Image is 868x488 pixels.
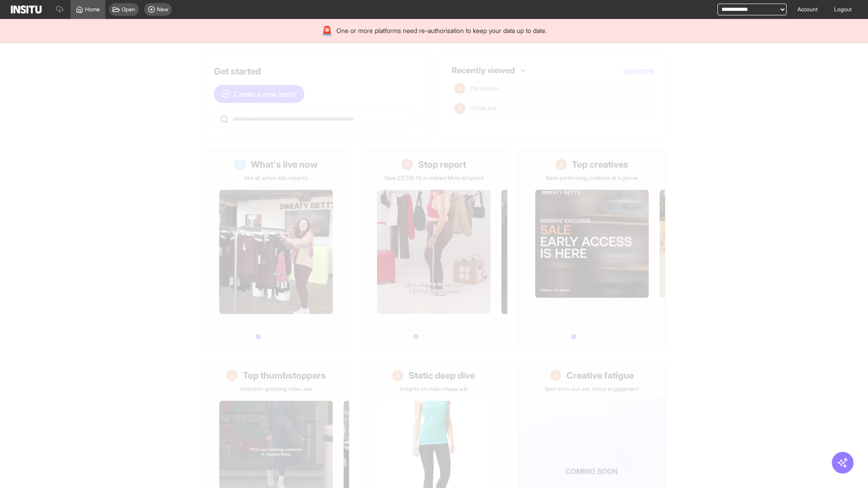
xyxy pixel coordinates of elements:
span: Open [122,6,135,13]
img: Logo [11,5,42,14]
span: New [157,6,168,13]
div: 🚨 [321,24,333,37]
span: One or more platforms need re-authorisation to keep your data up to date. [336,26,547,35]
span: Home [85,6,100,13]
